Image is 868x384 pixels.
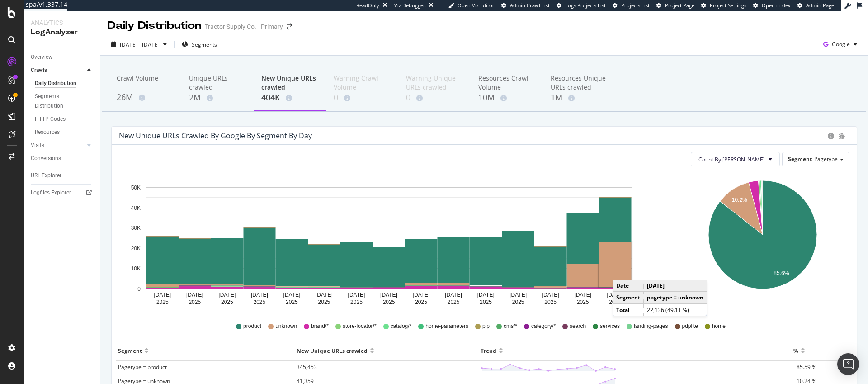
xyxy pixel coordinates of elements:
[117,91,175,103] div: 26M
[828,133,834,139] div: circle-info
[31,171,94,180] a: URL Explorer
[156,299,169,305] text: 2025
[131,225,141,232] text: 30K
[189,92,247,104] div: 2M
[35,92,94,111] a: Segments Distribution
[154,292,171,298] text: [DATE]
[698,156,765,163] span: Count By Day
[512,299,524,305] text: 2025
[31,66,85,75] a: Crawls
[120,41,160,48] span: [DATE] - [DATE]
[31,188,71,198] div: Logfiles Explorer
[131,185,141,191] text: 50K
[31,66,47,75] div: Crawls
[243,322,261,330] span: product
[712,322,726,330] span: home
[501,2,550,9] a: Admin Crawl List
[350,299,363,305] text: 2025
[383,299,395,305] text: 2025
[837,353,859,375] div: Open Intercom Messenger
[644,304,707,316] td: 22,136 (49.11 %)
[665,2,694,9] span: Project Page
[448,2,495,9] a: Open Viz Editor
[178,37,221,52] button: Segments
[31,141,44,150] div: Visits
[119,174,658,309] svg: A chart.
[334,74,392,92] div: Warning Crawl Volume
[753,2,791,9] a: Open in dev
[192,41,217,48] span: Segments
[406,92,464,104] div: 0
[189,299,201,305] text: 2025
[348,292,365,298] text: [DATE]
[334,92,392,104] div: 0
[35,114,94,124] a: HTTP Codes
[254,299,266,305] text: 2025
[510,2,550,9] span: Admin Crawl List
[607,292,624,298] text: [DATE]
[458,2,495,9] span: Open Viz Editor
[343,322,377,330] span: store-locator/*
[35,92,85,111] div: Segments Distribution
[820,37,861,52] button: Google
[682,322,698,330] span: pdplite
[117,74,175,91] div: Crawl Volume
[613,280,644,292] td: Date
[677,174,848,309] svg: A chart.
[35,79,76,88] div: Daily Distribution
[261,74,319,92] div: New Unique URLs crawled
[283,292,301,298] text: [DATE]
[31,154,61,163] div: Conversions
[701,2,746,9] a: Project Settings
[218,292,236,298] text: [DATE]
[118,343,142,358] div: Segment
[644,292,707,304] td: pagetype = unknown
[221,299,233,305] text: 2025
[565,2,606,9] span: Logs Projects List
[31,171,61,180] div: URL Explorer
[406,74,464,92] div: Warning Unique URLs crawled
[415,299,427,305] text: 2025
[762,2,791,9] span: Open in dev
[137,286,141,292] text: 0
[131,245,141,251] text: 20K
[557,2,606,9] a: Logs Projects List
[31,141,85,150] a: Visits
[108,18,201,33] div: Daily Distribution
[814,155,838,163] span: Pagetype
[189,74,247,92] div: Unique URLs crawled
[477,292,495,298] text: [DATE]
[31,18,93,27] div: Analytics
[480,299,492,305] text: 2025
[119,131,312,140] div: New Unique URLs crawled by google by Segment by Day
[634,322,668,330] span: landing-pages
[621,2,650,9] span: Projects List
[131,205,141,211] text: 40K
[31,52,52,62] div: Overview
[297,363,317,371] span: 345,453
[832,40,850,48] span: Google
[380,292,397,298] text: [DATE]
[311,322,329,330] span: brand/*
[261,92,319,104] div: 404K
[577,299,589,305] text: 2025
[481,343,496,358] div: Trend
[318,299,330,305] text: 2025
[613,292,644,304] td: Segment
[286,299,298,305] text: 2025
[478,92,536,104] div: 10M
[35,128,60,137] div: Resources
[504,322,517,330] span: cms/*
[35,128,94,137] a: Resources
[656,2,694,9] a: Project Page
[31,154,94,163] a: Conversions
[391,322,412,330] span: catalog/*
[31,27,93,38] div: LogAnalyzer
[425,322,468,330] span: home-parameters
[131,265,141,272] text: 10K
[710,2,746,9] span: Project Settings
[31,188,94,198] a: Logfiles Explorer
[35,114,66,124] div: HTTP Codes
